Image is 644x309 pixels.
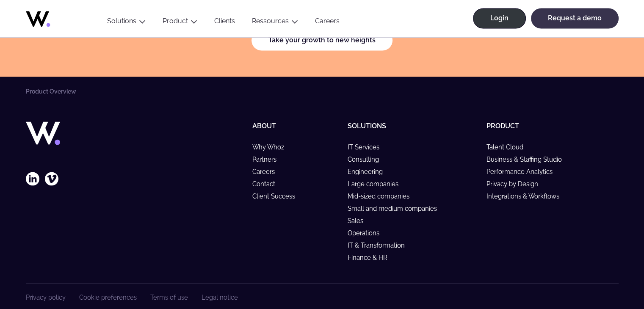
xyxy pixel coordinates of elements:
[307,17,348,28] a: Careers
[486,121,519,130] a: Product
[252,143,291,150] a: Why Whoz
[252,121,340,130] h5: About
[26,293,238,301] nav: Footer Navigation
[348,204,445,212] a: Small and medium companies
[486,143,531,150] a: Talent Cloud
[79,293,137,301] a: Cookie preferences
[206,17,243,28] a: Clients
[486,180,546,187] a: Privacy by Design
[252,180,282,187] a: Contact
[26,88,619,94] nav: Breadcrumbs
[486,168,560,175] a: Performance Analytics
[486,192,567,199] a: Integrations & Workflows
[202,293,238,301] a: Legal notice
[348,217,371,224] a: Sales
[252,155,284,163] a: Partners
[348,192,417,199] a: Mid-sized companies
[26,293,66,301] a: Privacy policy
[473,8,526,28] a: Login
[348,168,390,175] a: Engineering
[99,17,154,28] button: Solutions
[348,254,395,261] a: Finance & HR
[26,88,76,94] li: Product Overview
[348,121,480,130] h5: Solutions
[163,17,188,25] a: Product
[348,241,412,248] a: IT & Transformation
[252,30,392,50] a: Take your growth to new heights
[243,17,307,28] button: Ressources
[252,17,289,25] a: Ressources
[588,253,632,297] iframe: Chatbot
[252,192,302,199] a: Client Success
[531,8,619,28] a: Request a demo
[252,168,282,175] a: Careers
[154,17,206,28] button: Product
[486,155,569,163] a: Business & Staffing Studio
[348,229,387,236] a: Operations
[150,293,188,301] a: Terms of use
[348,180,406,187] a: Large companies
[348,143,387,150] a: IT Services
[348,155,387,163] a: Consulting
